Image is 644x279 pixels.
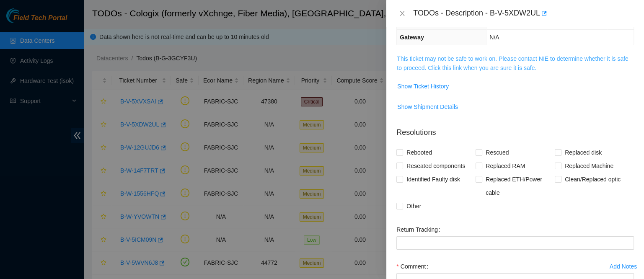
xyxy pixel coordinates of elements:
span: Other [403,199,424,213]
span: N/A [489,34,499,41]
span: Replaced Machine [561,159,617,173]
span: Identified Faulty disk [403,173,463,186]
span: Replaced disk [561,146,605,159]
div: TODOs - Description - B-V-5XDW2UL [413,7,634,20]
label: Comment [396,260,432,273]
span: Replaced RAM [482,159,528,173]
span: Gateway [400,34,424,41]
button: Close [396,10,408,18]
span: Clean/Replaced optic [561,173,624,186]
span: Show Shipment Details [397,102,458,111]
button: Show Ticket History [397,80,449,93]
span: Show Ticket History [397,82,449,91]
span: Rebooted [403,146,435,159]
div: Add Notes [610,263,637,269]
label: Return Tracking [396,223,444,236]
span: Reseated components [403,159,468,173]
span: Replaced ETH/Power cable [482,173,555,199]
p: Resolutions [396,120,634,138]
span: close [399,10,406,17]
span: Rescued [482,146,512,159]
a: This ticket may not be safe to work on. Please contact NIE to determine whether it is safe to pro... [397,55,628,71]
input: Return Tracking [396,236,634,250]
button: Add Notes [609,260,637,273]
button: Show Shipment Details [397,100,458,114]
